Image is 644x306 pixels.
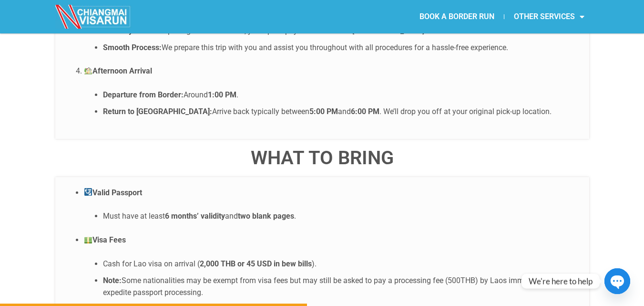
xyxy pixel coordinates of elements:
strong: Return to [GEOGRAPHIC_DATA]: [103,107,212,116]
strong: Afternoon Arrival [84,66,152,75]
img: 🏡 [84,67,92,74]
img: 💵 [84,236,92,243]
strong: 6:00 PM [351,107,379,116]
strong: 5:00 PM [309,107,338,116]
strong: two blank pages [238,211,294,221]
strong: Note: [103,276,122,285]
strong: Smooth Process: [103,43,162,52]
li: Must have at least and . [103,210,580,222]
strong: Re-Entry: [103,26,135,35]
li: Some nationalities may be exempt from visa fees but may still be asked to pay a processing fee (5... [103,274,580,299]
strong: 1:00 PM [208,90,236,99]
strong: Departure from Border: [103,90,184,99]
strong: Valid Passport [84,188,142,197]
img: 🛂 [84,188,92,196]
a: OTHER SERVICES [504,6,594,28]
strong: 2,000 THB or 45 USD in bew bills [200,259,312,268]
li: Around . [103,89,580,101]
li: Arrive back typically between and . We’ll drop you off at your original pick-up location. [103,106,580,118]
a: BOOK A BORDER RUN [410,6,504,28]
strong: 6 months’ validity [165,211,225,221]
strong: Visa Fees [84,235,126,244]
h4: What to Bring [55,148,589,168]
li: Cash for Lao visa on arrival ( ). [103,258,580,270]
nav: Menu [322,6,594,28]
li: We prepare this trip with you and assist you throughout with all procedures for a hassle-free exp... [103,42,580,54]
